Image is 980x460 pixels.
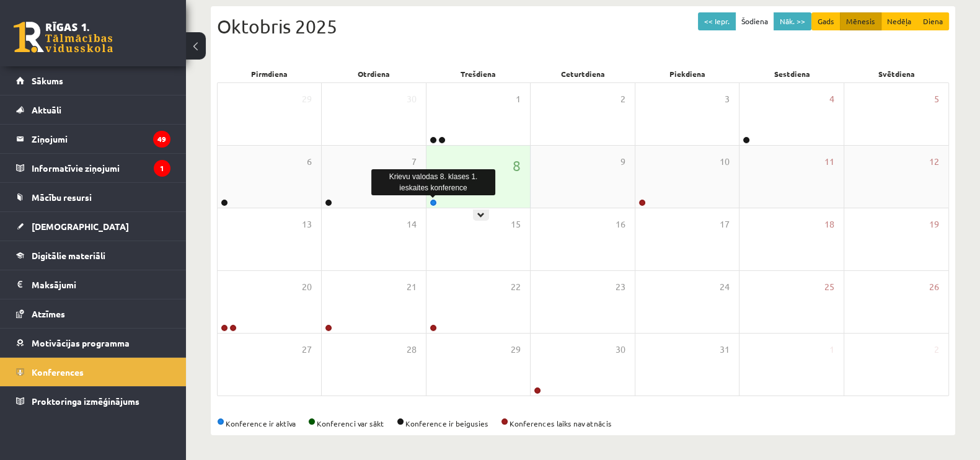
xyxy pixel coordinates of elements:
span: 13 [302,218,312,231]
button: Gads [811,12,841,30]
span: 6 [307,155,312,169]
span: 30 [407,92,417,106]
span: 29 [511,343,521,356]
span: 2 [620,92,625,106]
a: Proktoringa izmēģinājums [16,387,170,415]
span: 1 [516,92,521,106]
span: 10 [720,155,730,169]
span: 26 [929,280,939,294]
span: 11 [824,155,834,169]
span: 31 [720,343,730,356]
span: 3 [725,92,730,106]
div: Sestdiena [740,65,845,82]
span: 2 [934,343,939,356]
span: 1 [829,343,834,356]
button: Nedēļa [881,12,917,30]
a: Ziņojumi49 [16,125,170,153]
span: 9 [620,155,625,169]
a: Mācību resursi [16,183,170,211]
a: Maksājumi [16,270,170,299]
a: Digitālie materiāli [16,241,170,270]
span: Proktoringa izmēģinājums [32,396,139,407]
span: 12 [929,155,939,169]
span: 19 [929,218,939,231]
a: Rīgas 1. Tālmācības vidusskola [14,22,113,53]
div: Svētdiena [844,65,949,82]
span: 25 [824,280,834,294]
span: Digitālie materiāli [32,250,105,261]
span: 8 [513,155,521,176]
a: Motivācijas programma [16,329,170,357]
div: Ceturtdiena [531,65,635,82]
a: Informatīvie ziņojumi1 [16,154,170,182]
legend: Informatīvie ziņojumi [32,154,170,182]
legend: Maksājumi [32,270,170,299]
span: 14 [407,218,417,231]
span: 17 [720,218,730,231]
i: 49 [153,131,170,148]
span: Aktuāli [32,104,61,115]
button: Diena [917,12,949,30]
span: 4 [829,92,834,106]
span: Motivācijas programma [32,337,130,348]
button: << Iepr. [698,12,736,30]
span: Konferences [32,366,84,378]
div: Oktobris 2025 [217,12,949,40]
span: 7 [412,155,417,169]
span: 28 [407,343,417,356]
span: 24 [720,280,730,294]
span: Mācību resursi [32,192,92,203]
div: Pirmdiena [217,65,322,82]
span: 29 [302,92,312,106]
a: Konferences [16,358,170,386]
span: 23 [616,280,625,294]
span: 30 [616,343,625,356]
div: Trešdiena [426,65,531,82]
div: Piekdiena [635,65,740,82]
a: Atzīmes [16,299,170,328]
span: [DEMOGRAPHIC_DATA] [32,221,129,232]
button: Mēnesis [840,12,881,30]
span: 22 [511,280,521,294]
span: 27 [302,343,312,356]
i: 1 [154,160,170,177]
a: Aktuāli [16,95,170,124]
a: Sākums [16,66,170,95]
legend: Ziņojumi [32,125,170,153]
span: 16 [616,218,625,231]
span: 20 [302,280,312,294]
div: Otrdiena [322,65,426,82]
span: Atzīmes [32,308,65,319]
span: 15 [511,218,521,231]
span: 18 [824,218,834,231]
span: 5 [934,92,939,106]
span: 21 [407,280,417,294]
span: Sākums [32,75,63,86]
button: Nāk. >> [774,12,811,30]
a: [DEMOGRAPHIC_DATA] [16,212,170,241]
div: Krievu valodas 8. klases 1. ieskaites konference [371,169,495,195]
button: Šodiena [735,12,774,30]
div: Konference ir aktīva Konferenci var sākt Konference ir beigusies Konferences laiks nav atnācis [217,418,949,429]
